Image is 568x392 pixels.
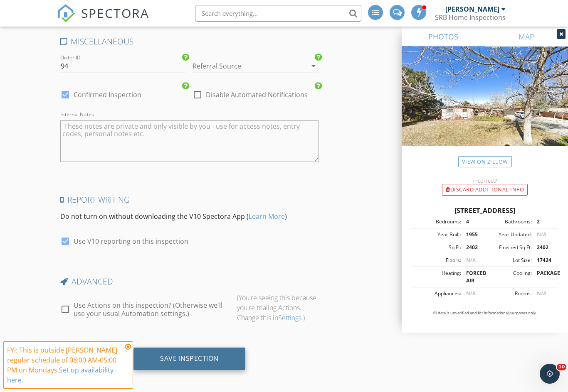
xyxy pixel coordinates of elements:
div: Finished Sq Ft: [485,244,532,251]
div: SRB Home Inspections [435,13,506,22]
div: Bedrooms: [414,218,461,225]
textarea: Internal Notes [60,120,319,162]
img: The Best Home Inspection Software - Spectora [57,4,75,22]
div: PACKAGE [532,269,556,284]
div: Save Inspection [160,354,219,363]
div: 1955 [461,231,485,238]
div: 2402 [532,244,556,251]
div: FYI: This is outside [PERSON_NAME] regular schedule of 08:00 AM-05:00 PM on Mondays. [7,345,123,385]
p: Do not turn on without downloading the V10 Spectora App ( ) [60,211,319,221]
div: Sq Ft: [414,244,461,251]
div: Year Built: [414,231,461,238]
span: N/A [466,290,476,297]
div: Incorrect? [402,177,568,184]
span: N/A [466,257,476,264]
a: Set up availability here. [7,365,114,385]
label: Disable Automated Notifications [206,91,308,99]
div: Heating: [414,269,461,284]
h4: MISCELLANEOUS [60,36,319,47]
input: Search everything... [195,5,361,22]
span: N/A [537,231,546,238]
div: 4 [461,218,485,225]
h4: Report Writing [60,194,319,205]
p: All data is unverified and for informational purposes only. [412,310,558,316]
span: 10 [557,364,566,370]
h4: Advanced [60,276,319,287]
div: Floors: [414,257,461,264]
div: (You're seeing this because you're trialing Actions. Change this in .) [234,293,322,328]
div: FORCED AIR [461,269,485,284]
div: Cooling: [485,269,532,284]
div: 2402 [461,244,485,251]
div: [STREET_ADDRESS] [412,206,558,216]
label: Confirmed Inspection [74,91,141,99]
a: Learn More [249,212,285,221]
a: Settings [278,313,301,322]
div: Discard Additional info [442,184,528,196]
span: SPECTORA [81,4,149,22]
a: SPECTORA [57,11,149,29]
a: MAP [485,27,568,47]
div: Year Updated: [485,231,532,238]
iframe: Intercom live chat [540,364,560,384]
div: [PERSON_NAME] [445,5,499,13]
div: Rooms: [485,290,532,297]
div: Bathrooms: [485,218,532,225]
label: Use Actions on this inspection? (Otherwise we'll use your usual Automation settings.) [74,301,230,318]
label: Use V10 reporting on this inspection [74,237,188,245]
a: View on Zillow [458,156,512,167]
a: PHOTOS [402,27,485,47]
div: 17424 [532,257,556,264]
i: arrow_drop_down [309,61,319,71]
span: N/A [537,290,546,297]
div: Lot Size: [485,257,532,264]
div: Appliances: [414,290,461,297]
img: streetview [402,47,568,166]
div: 2 [532,218,556,225]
